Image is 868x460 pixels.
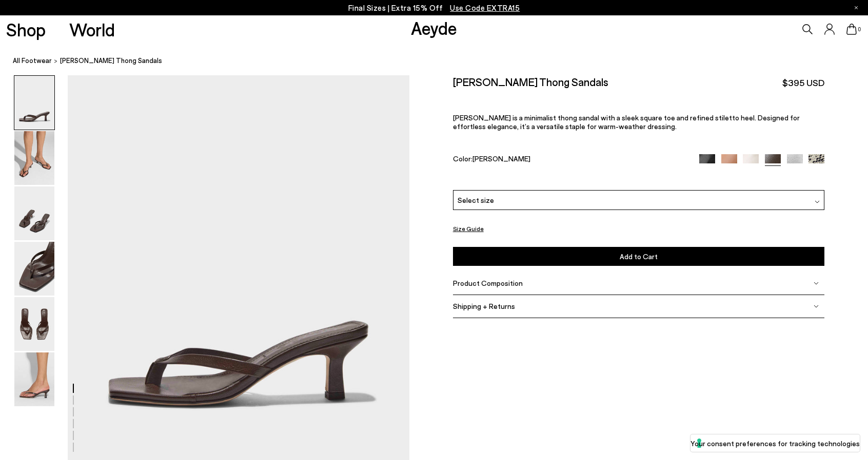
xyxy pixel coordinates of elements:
span: Navigate to /collections/ss25-final-sizes [450,3,520,12]
button: Size Guide [453,222,484,235]
img: Wilma Leather Thong Sandals - Image 3 [14,186,54,240]
p: Final Sizes | Extra 15% Off [348,2,520,14]
img: Wilma Leather Thong Sandals - Image 1 [14,76,54,130]
span: [PERSON_NAME] [472,154,530,163]
span: [PERSON_NAME] Thong Sandals [60,55,162,66]
a: All Footwear [13,55,52,66]
a: 0 [846,24,857,35]
img: Wilma Leather Thong Sandals - Image 2 [14,131,54,185]
button: Add to Cart [453,247,825,266]
span: Select size [458,195,494,205]
a: World [69,20,115,38]
span: Product Composition [453,279,523,287]
span: 0 [857,27,862,32]
nav: breadcrumb [13,47,868,75]
img: svg%3E [815,199,820,204]
img: Wilma Leather Thong Sandals - Image 5 [14,297,54,351]
img: Wilma Leather Thong Sandals - Image 6 [14,352,54,406]
h2: [PERSON_NAME] Thong Sandals [453,75,608,88]
span: Add to Cart [620,252,658,261]
div: Color: [453,154,687,166]
a: Shop [6,20,46,38]
label: Your consent preferences for tracking technologies [691,438,860,449]
span: [PERSON_NAME] is a minimalist thong sandal with a sleek square toe and refined stiletto heel. Des... [453,113,800,131]
a: Aeyde [411,17,457,38]
img: svg%3E [814,281,819,286]
img: svg%3E [814,304,819,309]
span: $395 USD [782,76,824,89]
button: Your consent preferences for tracking technologies [691,434,860,452]
span: Shipping + Returns [453,302,515,310]
img: Wilma Leather Thong Sandals - Image 4 [14,242,54,296]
